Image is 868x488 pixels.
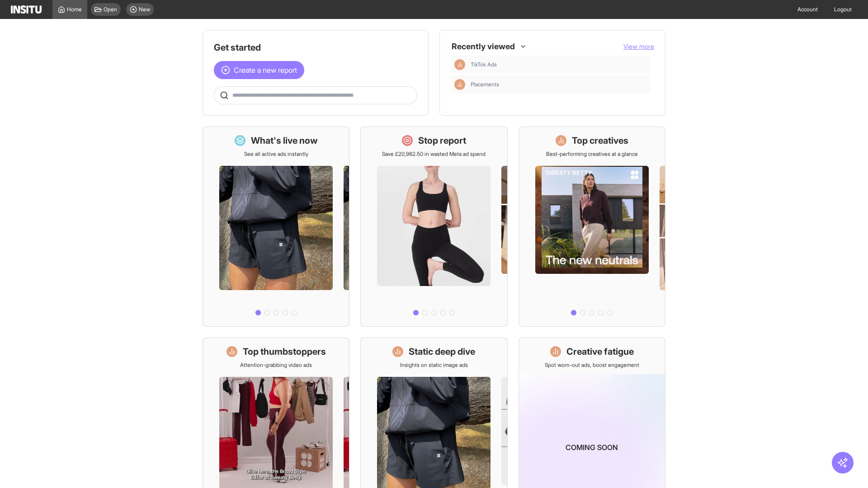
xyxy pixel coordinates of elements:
[240,361,312,369] p: Attention-grabbing video ads
[623,42,654,51] button: View more
[139,6,150,13] span: New
[400,361,468,369] p: Insights on static image ads
[409,345,475,358] h1: Static deep dive
[214,41,417,54] h1: Get started
[203,127,349,327] a: What's live nowSee all active ads instantly
[214,61,304,79] button: Create a new report
[243,345,326,358] h1: Top thumbstoppers
[546,150,638,158] p: Best-performing creatives at a glance
[11,5,42,14] img: Logo
[418,134,466,147] h1: Stop report
[382,150,486,158] p: Save £20,982.50 in wasted Meta ad spend
[244,150,308,158] p: See all active ads instantly
[471,81,499,88] span: Placements
[104,6,117,13] span: Open
[454,79,465,90] div: Insights
[471,61,647,68] span: TikTok Ads
[251,134,318,147] h1: What's live now
[454,59,465,70] div: Insights
[471,61,497,68] span: TikTok Ads
[360,127,507,327] a: Stop reportSave £20,982.50 in wasted Meta ad spend
[234,65,297,75] span: Create a new report
[519,127,665,327] a: Top creativesBest-performing creatives at a glance
[67,6,82,13] span: Home
[623,42,654,50] span: View more
[572,134,628,147] h1: Top creatives
[471,81,647,88] span: Placements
